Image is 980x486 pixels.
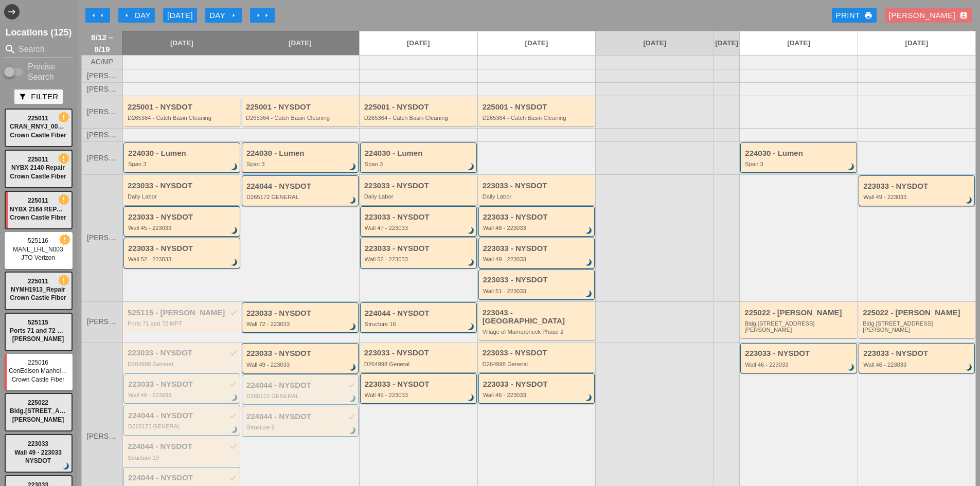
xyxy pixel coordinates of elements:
[483,115,593,121] div: D265364 - Catch Basin Cleaning
[209,10,238,22] div: Day
[12,335,64,343] span: [PERSON_NAME]
[347,362,359,373] i: brightness_3
[87,31,117,55] span: 8/12 – 8/19
[87,72,117,80] span: [PERSON_NAME]
[25,457,51,464] span: NYSDOT
[254,11,262,20] i: arrow_right
[483,349,593,357] div: 223033 - NYSDOT
[28,237,48,244] span: 525116
[85,8,110,23] button: Move Back 1 Week
[10,214,66,221] span: Crown Castle Fiber
[229,442,238,451] i: check
[863,362,972,368] div: Wall 46 - 223033
[483,288,592,294] div: Wall 51 - 223033
[4,62,73,82] div: Enable Precise search to match search terms exactly.
[863,349,972,358] div: 223033 - NYSDOT
[246,309,355,318] div: 223033 - NYSDOT
[964,195,975,206] i: brightness_3
[262,11,271,20] i: arrow_right
[863,182,972,191] div: 223033 - NYSDOT
[10,206,67,213] span: NYBX 2164 REPAIR
[167,10,193,22] div: [DATE]
[91,58,113,66] span: AC/MP
[205,8,242,23] button: Day
[483,213,592,222] div: 223033 - NYSDOT
[885,8,972,23] button: [PERSON_NAME]
[229,309,238,317] i: check
[10,132,66,139] span: Crown Castle Fiber
[10,173,66,180] span: Crown Castle Fiber
[28,278,48,285] span: 225011
[98,11,106,20] i: arrow_left
[19,93,27,101] i: filter_alt
[14,89,62,104] button: Filter
[11,164,65,171] span: NYBX 2140 Repair
[128,244,237,253] div: 223033 - NYSDOT
[364,193,474,200] div: Daily Labor
[347,412,355,421] i: check
[246,149,355,158] div: 224030 - Lumen
[28,319,48,326] span: 525115
[250,8,275,23] button: Move Ahead 1 Week
[347,381,355,389] i: check
[12,416,64,423] span: [PERSON_NAME]
[246,393,355,399] div: D265172 GENERAL
[14,449,62,456] span: Wall 49 - 223033
[584,392,595,404] i: brightness_3
[128,349,238,357] div: 223033 - NYSDOT
[19,41,59,58] input: Search
[745,362,854,368] div: Wall 46 - 223033
[364,182,474,190] div: 223033 - NYSDOT
[483,361,593,367] div: D264998 General
[483,244,592,253] div: 223033 - NYSDOT
[28,156,48,163] span: 225011
[483,256,592,262] div: Wall 49 - 223033
[466,257,477,268] i: brightness_3
[347,195,359,206] i: brightness_3
[483,103,593,112] div: 225001 - NYSDOT
[4,4,20,20] button: Expand Sidebar
[128,309,238,317] div: 525115 - [PERSON_NAME]
[365,149,474,158] div: 224030 - Lumen
[87,85,117,93] span: [PERSON_NAME]
[246,161,355,167] div: Span 3
[364,103,474,112] div: 225001 - NYSDOT
[59,113,68,122] i: new_releases
[246,362,355,368] div: Wall 49 - 223033
[483,329,593,335] div: Village of Mamaroneck Phase 2
[128,392,237,398] div: Wall 46 - 223033
[128,161,237,167] div: Span 3
[10,327,70,334] span: Ports 71 and 72 MPT
[241,31,359,55] a: [DATE]
[714,31,739,55] a: [DATE]
[365,380,474,389] div: 223033 - NYSDOT
[836,10,872,22] div: Print
[246,424,355,430] div: Structure 9
[128,193,238,200] div: Daily Labor
[10,294,66,301] span: Crown Castle Fiber
[4,4,20,20] i: east
[863,320,972,333] div: Bldg.1062 St Johns Place
[360,31,477,55] a: [DATE]
[483,392,592,398] div: Wall 46 - 223033
[964,362,975,373] i: brightness_3
[229,424,240,436] i: brightness_3
[128,103,238,112] div: 225001 - NYSDOT
[163,8,197,23] button: [DATE]
[128,455,238,461] div: Structure 19
[118,8,155,23] button: Day
[122,11,131,20] i: arrow_left
[246,194,355,200] div: D265172 GENERAL
[21,254,55,261] span: JTO Verizon
[745,149,854,158] div: 224030 - Lumen
[128,256,237,262] div: Wall 52 - 223033
[128,115,238,121] div: D265364 - Catch Basin Cleaning
[229,349,238,357] i: check
[229,11,238,20] i: arrow_right
[59,276,68,285] i: new_releases
[128,149,237,158] div: 224030 - Lumen
[128,320,238,327] div: Ports 71 and 72 MPT
[11,286,65,293] span: NYMH1913_Repair
[229,411,237,420] i: check
[87,433,117,440] span: [PERSON_NAME]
